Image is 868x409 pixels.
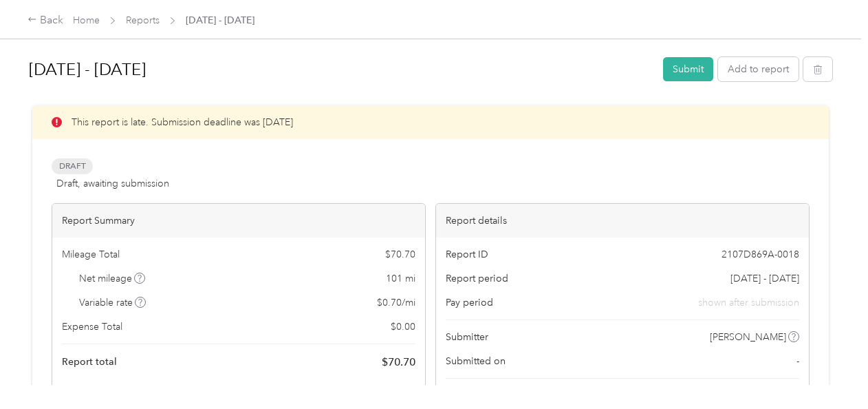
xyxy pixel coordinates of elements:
span: Expense Total [62,319,122,334]
span: $ 0.70 / mi [377,295,415,310]
span: Submitted on [446,354,506,368]
div: Report details [436,204,809,238]
span: shown after submission [698,295,799,310]
span: Report ID [446,247,488,262]
div: This report is late. Submission deadline was [DATE] [32,105,829,139]
span: $ 70.70 [382,354,415,370]
h1: Sep 1 - 15, 2025 [29,53,653,86]
span: $ 0.00 [391,319,415,334]
a: Home [73,14,100,26]
span: Variable rate [79,295,147,310]
div: Back [28,12,63,29]
span: Net mileage [79,271,146,286]
span: [PERSON_NAME] [710,330,786,344]
span: Report period [446,271,508,286]
div: Report Summary [52,204,425,238]
span: Submitter [446,330,488,344]
span: Pay period [446,295,493,310]
a: Reports [126,14,160,26]
span: Draft, awaiting submission [56,176,169,191]
span: $ 70.70 [385,247,415,262]
span: 101 mi [386,271,415,286]
button: Submit [663,57,713,81]
span: [DATE] - [DATE] [730,271,799,286]
span: [DATE] - [DATE] [186,13,254,28]
span: 2107D869A-0018 [721,247,799,262]
span: Report total [62,355,117,369]
iframe: Everlance-gr Chat Button Frame [791,332,868,409]
button: Add to report [718,57,799,81]
span: Mileage Total [62,247,120,262]
span: Draft [52,158,93,174]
